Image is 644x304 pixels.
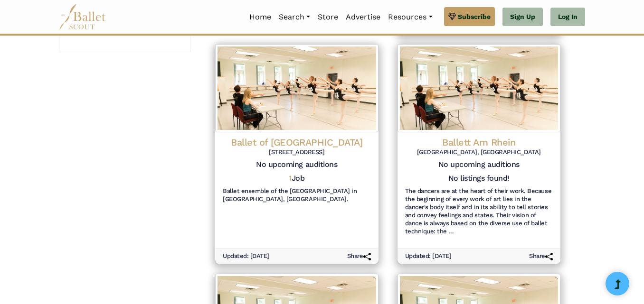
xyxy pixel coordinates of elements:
[223,148,371,157] h6: [STREET_ADDRESS]
[223,160,371,170] h5: No upcoming auditions
[405,160,553,170] h5: No upcoming auditions
[405,148,553,157] h6: [GEOGRAPHIC_DATA], [GEOGRAPHIC_DATA]
[448,11,456,22] img: gem.svg
[405,187,553,235] h6: The dancers are at the heart of their work. Because the beginning of every work of art lies in th...
[289,174,292,183] span: 1
[342,7,384,27] a: Advertise
[275,7,314,27] a: Search
[246,7,275,27] a: Home
[502,8,543,27] a: Sign Up
[223,187,371,203] h6: Ballet ensemble of the [GEOGRAPHIC_DATA] in [GEOGRAPHIC_DATA], [GEOGRAPHIC_DATA].
[448,174,510,184] h5: No listings found!
[398,44,561,132] img: Logo
[223,252,269,260] h6: Updated: [DATE]
[405,136,553,148] h4: Ballett Am Rhein
[215,44,379,132] img: Logo
[550,8,585,27] a: Log In
[444,7,495,26] a: Subscribe
[384,7,436,27] a: Resources
[347,252,371,260] h6: Share
[223,136,371,148] h4: Ballet of [GEOGRAPHIC_DATA]
[405,252,452,260] h6: Updated: [DATE]
[529,252,553,260] h6: Share
[314,7,342,27] a: Store
[458,11,491,22] span: Subscribe
[289,174,304,184] h5: Job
